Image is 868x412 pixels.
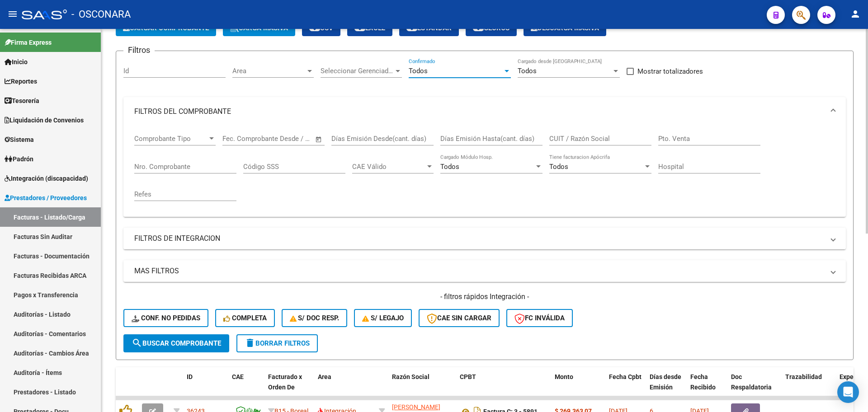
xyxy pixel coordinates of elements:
span: Firma Express [5,37,52,47]
span: S/ legajo [362,314,404,322]
datatable-header-cell: CAE [228,367,264,407]
mat-expansion-panel-header: MAS FILTROS [123,260,846,282]
span: Fecha Cpbt [609,373,642,380]
span: Sistema [5,135,34,145]
span: Todos [409,67,428,75]
span: Completa [223,314,267,322]
span: Gecros [473,24,509,32]
span: Tesorería [5,96,39,106]
span: Comprobante Tipo [134,135,208,143]
span: Todos [549,163,568,171]
span: Conf. no pedidas [132,314,200,322]
span: Doc Respaldatoria [731,373,772,391]
span: Padrón [5,154,33,164]
mat-icon: menu [7,9,18,19]
mat-expansion-panel-header: FILTROS DE INTEGRACION [123,228,846,249]
span: Facturado x Orden De [268,373,302,391]
span: Fecha Recibido [690,373,716,391]
div: FILTROS DEL COMPROBANTE [123,126,846,217]
button: CAE SIN CARGAR [419,309,500,327]
button: Conf. no pedidas [123,309,208,327]
mat-panel-title: FILTROS DE INTEGRACION [134,234,824,243]
span: CPBT [460,373,476,380]
mat-icon: person [850,9,861,19]
span: Area [232,67,306,75]
span: Mostrar totalizadores [637,66,703,77]
datatable-header-cell: Trazabilidad [782,367,836,407]
span: CSV [309,24,333,32]
datatable-header-cell: Fecha Cpbt [605,367,646,407]
datatable-header-cell: Doc Respaldatoria [727,367,782,407]
span: Inicio [5,57,28,67]
mat-expansion-panel-header: FILTROS DEL COMPROBANTE [123,97,846,126]
input: Fecha fin [267,135,311,143]
datatable-header-cell: Area [314,367,375,407]
datatable-header-cell: Fecha Recibido [687,367,727,407]
datatable-header-cell: CPBT [456,367,551,407]
button: FC Inválida [506,309,573,327]
span: Liquidación de Convenios [5,115,84,125]
h3: Filtros [123,44,155,56]
span: Todos [518,67,537,75]
span: FC Inválida [514,314,565,322]
span: Buscar Comprobante [132,339,221,347]
span: Prestadores / Proveedores [5,193,87,203]
span: S/ Doc Resp. [290,314,340,322]
span: Borrar Filtros [245,339,310,347]
span: Monto [555,373,573,380]
span: Seleccionar Gerenciador [321,67,394,75]
datatable-header-cell: Monto [551,367,605,407]
span: CAE Válido [352,163,425,171]
span: Estandar [406,24,452,32]
span: ID [187,373,193,380]
button: Borrar Filtros [236,334,318,352]
mat-panel-title: FILTROS DEL COMPROBANTE [134,107,824,117]
datatable-header-cell: ID [183,367,228,407]
datatable-header-cell: Días desde Emisión [646,367,687,407]
span: Area [318,373,331,380]
span: Todos [440,163,459,171]
h4: - filtros rápidos Integración - [123,292,846,302]
datatable-header-cell: Facturado x Orden De [264,367,314,407]
input: Fecha inicio [222,135,259,143]
mat-icon: delete [245,337,255,348]
span: CAE SIN CARGAR [427,314,491,322]
span: EXCEL [354,24,385,32]
span: [PERSON_NAME] [392,403,440,411]
button: Completa [215,309,275,327]
button: Buscar Comprobante [123,334,229,352]
span: Razón Social [392,373,429,380]
button: Open calendar [314,134,324,145]
span: CAE [232,373,244,380]
span: - OSCONARA [71,5,131,24]
mat-icon: search [132,337,142,348]
datatable-header-cell: Razón Social [388,367,456,407]
span: Reportes [5,76,37,86]
span: Trazabilidad [785,373,822,380]
div: Open Intercom Messenger [837,381,859,403]
mat-panel-title: MAS FILTROS [134,266,824,276]
span: Días desde Emisión [650,373,681,391]
button: S/ Doc Resp. [282,309,348,327]
button: S/ legajo [354,309,412,327]
span: Integración (discapacidad) [5,173,88,183]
